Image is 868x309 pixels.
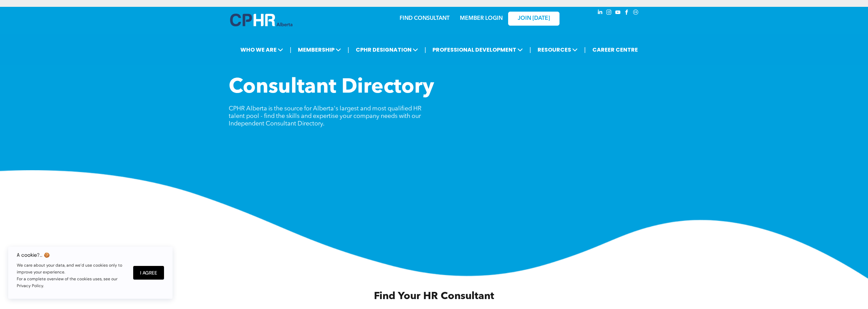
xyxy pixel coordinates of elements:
span: CPHR DESIGNATION [354,43,420,56]
li: | [348,43,349,57]
a: youtube [614,9,622,18]
a: Social network [632,9,640,18]
li: | [584,43,586,57]
a: MEMBER LOGIN [460,16,503,21]
span: PROFESSIONAL DEVELOPMENT [430,43,525,56]
a: FIND CONSULTANT [400,16,450,21]
a: facebook [623,9,631,18]
a: CAREER CENTRE [590,43,640,56]
a: JOIN [DATE] [508,12,559,26]
img: A blue and white logo for cp alberta [230,14,292,26]
a: instagram [605,9,613,18]
li: | [529,43,531,57]
button: I Agree [133,266,164,280]
span: Consultant Directory [229,77,434,98]
span: RESOURCES [536,43,580,56]
span: CPHR Alberta is the source for Alberta's largest and most qualified HR talent pool - find the ski... [229,106,422,127]
span: Find Your HR Consultant [374,291,494,301]
p: We care about your data, and we’d use cookies only to improve your experience. For a complete ove... [17,262,126,289]
span: WHO WE ARE [238,43,285,56]
h6: A cookie?.. 🍪 [17,252,126,258]
li: | [290,43,291,57]
a: linkedin [596,9,604,18]
li: | [425,43,426,57]
span: MEMBERSHIP [296,43,343,56]
span: JOIN [DATE] [518,15,550,22]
